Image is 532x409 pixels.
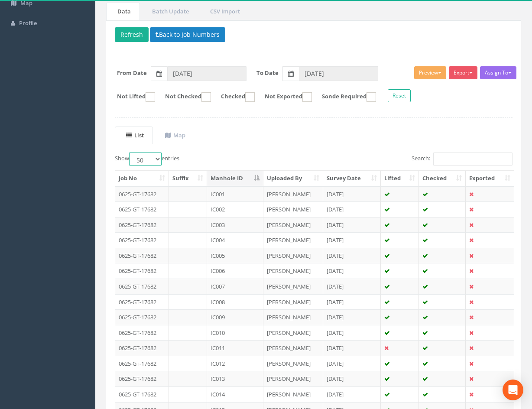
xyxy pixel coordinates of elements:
[323,171,381,186] th: Survey Date: activate to sort column ascending
[165,131,185,139] uib-tab-heading: Map
[115,127,153,144] a: List
[263,386,323,402] td: [PERSON_NAME]
[323,356,381,371] td: [DATE]
[313,92,376,102] label: Sonde Required
[207,201,263,217] td: IC002
[115,248,169,263] td: 0625-GT-17682
[256,92,312,102] label: Not Exported
[108,92,155,102] label: Not Lifted
[115,340,169,356] td: 0625-GT-17682
[388,89,411,102] button: Reset
[323,309,381,325] td: [DATE]
[449,66,477,79] button: Export
[115,171,169,186] th: Job No: activate to sort column ascending
[323,340,381,356] td: [DATE]
[263,217,323,233] td: [PERSON_NAME]
[167,66,247,81] input: From Date
[115,356,169,371] td: 0625-GT-17682
[263,232,323,248] td: [PERSON_NAME]
[323,263,381,279] td: [DATE]
[323,325,381,341] td: [DATE]
[323,279,381,294] td: [DATE]
[263,171,323,186] th: Uploaded By: activate to sort column ascending
[263,294,323,310] td: [PERSON_NAME]
[412,153,513,166] label: Search:
[126,131,144,139] uib-tab-heading: List
[381,171,419,186] th: Lifted: activate to sort column ascending
[263,279,323,294] td: [PERSON_NAME]
[323,217,381,233] td: [DATE]
[263,186,323,202] td: [PERSON_NAME]
[19,19,37,27] span: Profile
[263,201,323,217] td: [PERSON_NAME]
[115,201,169,217] td: 0625-GT-17682
[115,27,149,42] button: Refresh
[115,263,169,279] td: 0625-GT-17682
[154,127,195,144] a: Map
[419,171,466,186] th: Checked: activate to sort column ascending
[263,356,323,371] td: [PERSON_NAME]
[323,248,381,263] td: [DATE]
[263,340,323,356] td: [PERSON_NAME]
[503,380,523,400] div: Open Intercom Messenger
[207,325,263,341] td: IC010
[323,232,381,248] td: [DATE]
[323,386,381,402] td: [DATE]
[323,186,381,202] td: [DATE]
[480,66,516,79] button: Assign To
[466,171,514,186] th: Exported: activate to sort column ascending
[115,217,169,233] td: 0625-GT-17682
[199,3,249,20] a: CSV Import
[256,69,279,77] label: To Date
[115,294,169,310] td: 0625-GT-17682
[207,186,263,202] td: IC001
[115,386,169,402] td: 0625-GT-17682
[323,371,381,386] td: [DATE]
[207,340,263,356] td: IC011
[207,386,263,402] td: IC014
[207,217,263,233] td: IC003
[156,92,211,102] label: Not Checked
[115,325,169,341] td: 0625-GT-17682
[115,309,169,325] td: 0625-GT-17682
[263,309,323,325] td: [PERSON_NAME]
[323,201,381,217] td: [DATE]
[207,371,263,386] td: IC013
[129,153,162,166] select: Showentries
[106,3,140,20] a: Data
[207,232,263,248] td: IC004
[263,263,323,279] td: [PERSON_NAME]
[263,371,323,386] td: [PERSON_NAME]
[207,356,263,371] td: IC012
[299,66,378,81] input: To Date
[323,294,381,310] td: [DATE]
[141,3,198,20] a: Batch Update
[414,66,446,79] button: Preview
[433,153,513,166] input: Search:
[207,279,263,294] td: IC007
[115,186,169,202] td: 0625-GT-17682
[207,294,263,310] td: IC008
[207,248,263,263] td: IC005
[115,279,169,294] td: 0625-GT-17682
[169,171,207,186] th: Suffix: activate to sort column ascending
[207,263,263,279] td: IC006
[263,248,323,263] td: [PERSON_NAME]
[150,27,225,42] button: Back to Job Numbers
[207,309,263,325] td: IC009
[115,232,169,248] td: 0625-GT-17682
[212,92,255,102] label: Checked
[115,153,179,166] label: Show entries
[117,69,147,77] label: From Date
[115,371,169,386] td: 0625-GT-17682
[207,171,263,186] th: Manhole ID: activate to sort column descending
[263,325,323,341] td: [PERSON_NAME]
